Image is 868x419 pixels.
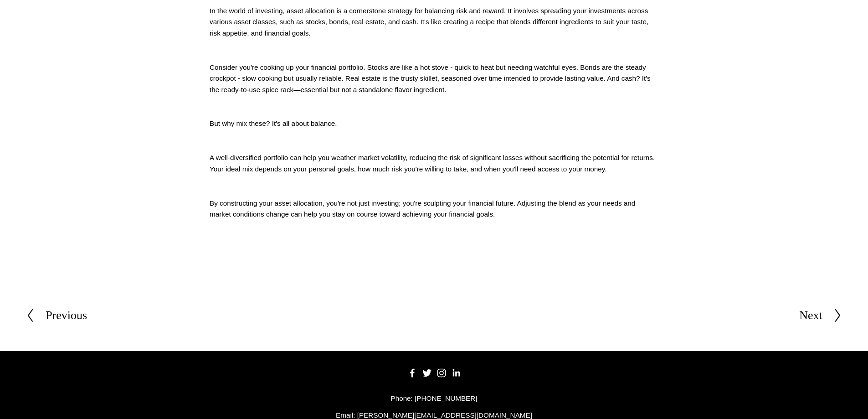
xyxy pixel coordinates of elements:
[422,368,431,378] a: Twitter
[210,152,658,175] p: A well-diversified portfolio can help you weather market volatility, reducing the risk of signifi...
[26,306,87,325] a: Previous
[799,306,822,325] div: Next
[437,368,446,378] a: Instagram
[210,198,658,220] p: By constructing your asset allocation, you're not just investing; you're sculpting your financial...
[799,306,842,325] a: Next
[46,306,87,325] div: Previous
[210,5,658,39] p: In the world of investing, asset allocation is a cornerstone strategy for balancing risk and rewa...
[452,368,461,378] a: LinkedIn
[210,62,658,95] p: Consider you're cooking up your financial portfolio. Stocks are like a hot stove - quick to heat ...
[26,393,842,404] p: Phone: [PHONE_NUMBER]
[210,118,658,129] p: But why mix these? It's all about balance.
[408,368,417,378] a: Facebook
